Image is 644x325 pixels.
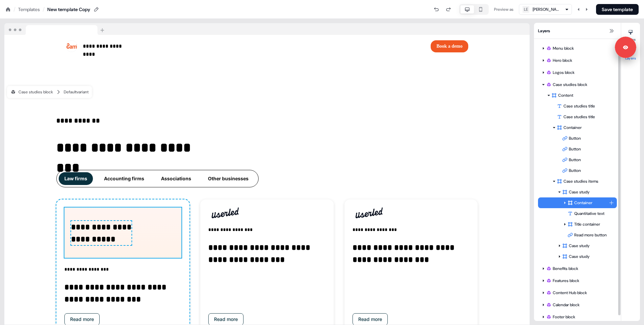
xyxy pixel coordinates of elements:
[546,81,614,88] div: Case studies block
[546,45,614,52] div: Menu block
[202,172,254,185] button: Other businesses
[538,79,617,262] div: Case studies blockContentCase studies titleCase studies titleContainerButtonButtonButtonButtonCas...
[431,40,468,52] button: Book a demo
[546,301,614,308] div: Calendar block
[562,167,617,174] div: Button
[538,263,617,274] div: Benefits block
[538,43,617,54] div: Menu block
[538,154,617,165] div: Button
[533,6,559,13] div: [PERSON_NAME]
[546,57,614,64] div: Hero block
[562,146,617,152] div: Button
[568,232,617,238] div: Read more button
[538,144,617,154] div: Button
[524,6,528,13] div: LE
[546,69,614,76] div: Logos block
[538,133,617,144] div: Button
[546,314,614,320] div: Footer block
[18,6,40,13] a: Templates
[538,240,617,251] div: Case study
[562,156,617,163] div: Button
[10,89,53,95] div: Case studies block
[47,6,90,13] div: New template Copy
[551,92,614,99] div: Content
[562,253,614,260] div: Case study
[546,277,614,284] div: Features block
[519,4,572,15] button: LE[PERSON_NAME]
[494,6,514,13] div: Preview as
[557,124,614,131] div: Container
[98,172,150,185] button: Accounting firms
[534,23,621,39] div: Layers
[208,207,242,218] img: Case study logo
[557,178,614,185] div: Case studies items
[538,219,617,230] div: Title container
[538,176,617,262] div: Case studies itemsCase studyContainerQuantitative textTitle containerRead more buttonCase studyCa...
[621,27,640,42] button: Styles
[538,312,617,322] div: Footer block
[13,6,15,13] div: /
[155,172,197,185] button: Associations
[538,230,617,240] div: Read more button
[353,207,386,218] img: Case study logo
[538,251,617,262] div: Case study
[562,135,617,142] div: Button
[562,242,614,249] div: Case study
[538,287,617,298] div: Content Hub block
[538,90,617,262] div: ContentCase studies titleCase studies titleContainerButtonButtonButtonButtonCase studies itemsCas...
[64,89,89,95] div: Default variant
[4,23,107,35] img: Browser topbar
[59,172,93,185] button: Law firms
[538,187,617,240] div: Case studyContainerQuantitative textTitle containerRead more button
[557,113,617,120] div: Case studies title
[538,299,617,310] div: Calendar block
[562,189,614,195] div: Case study
[546,265,614,272] div: Benefits block
[538,55,617,66] div: Hero block
[596,4,639,15] button: Save template
[538,165,617,176] div: Button
[546,289,614,296] div: Content Hub block
[270,40,468,52] div: Book a demo
[538,67,617,78] div: Logos block
[538,275,617,286] div: Features block
[568,199,609,206] div: Container
[538,197,617,208] div: Container
[56,170,259,187] div: Law firmsAccounting firmsAssociationsOther businesses
[538,111,617,122] div: Case studies title
[43,6,45,13] div: /
[557,103,617,109] div: Case studies title
[538,101,617,111] div: Case studies title
[538,122,617,176] div: ContainerButtonButtonButtonButton
[568,210,617,217] div: Quantitative text
[568,221,614,228] div: Title container
[538,208,617,219] div: Quantitative text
